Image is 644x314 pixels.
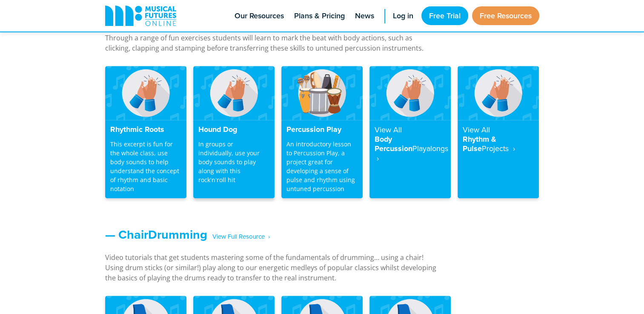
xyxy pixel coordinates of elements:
span: Log in [393,10,413,22]
span: ‎ ‎ ‎ View Full Resource‎‏‏‎ ‎ › [207,229,270,244]
p: This excerpt is fun for the whole class, use body sounds to help understand the concept of rhythm... [110,140,181,193]
strong: Playalongs ‎ › [375,143,448,163]
strong: Projects ‎ › [482,143,515,154]
a: Hound Dog In groups or individually, use your body sounds to play along with this rock'n'roll hit [193,66,275,198]
h4: Rhythm & Pulse [463,125,534,154]
h4: Body Percussion [375,125,446,163]
span: Our Resources [235,10,284,22]
h4: Hound Dog [198,125,269,134]
a: View AllRhythm & PulseProjects ‎ › [458,66,539,198]
span: News [355,10,374,22]
strong: View All [375,124,402,135]
strong: View All [463,124,490,135]
a: Free Resources [472,6,539,25]
a: Rhythmic Roots This excerpt is fun for the whole class, use body sounds to help understand the co... [105,66,186,198]
a: Percussion Play An introductory lesson to Percussion Play, a project great for developing a sense... [281,66,363,198]
p: An introductory lesson to Percussion Play, a project great for developing a sense of pulse and rh... [286,140,358,193]
a: Free Trial [421,6,468,25]
h4: Percussion Play [286,125,358,134]
h4: Rhythmic Roots [110,125,181,134]
p: Video tutorials that get students mastering some of the fundamentals of drumming… using a chair! ... [105,252,437,283]
p: Through a range of fun exercises students will learn to mark the beat with body actions, such as ... [105,33,437,53]
a: View AllBody PercussionPlayalongs ‎ › [369,66,451,198]
span: Plans & Pricing [294,10,345,22]
p: In groups or individually, use your body sounds to play along with this rock'n'roll hit [198,140,269,184]
a: — ChairDrumming‎ ‎ ‎ View Full Resource‎‏‏‎ ‎ › [105,226,270,243]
